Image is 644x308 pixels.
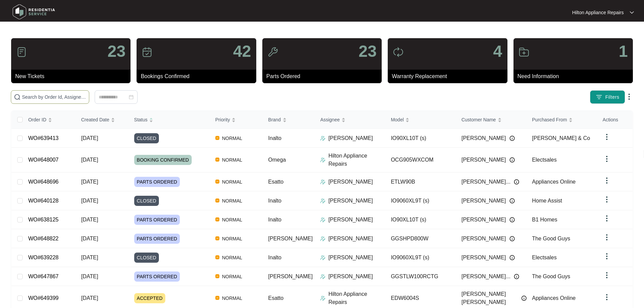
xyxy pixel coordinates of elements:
[619,43,628,60] p: 1
[16,47,27,57] img: icon
[23,111,76,129] th: Order ID
[385,267,456,286] td: GGSTLW100RCTG
[215,158,219,162] img: Vercel Logo
[532,236,570,241] span: The Good Guys
[461,178,510,186] span: [PERSON_NAME]...
[215,116,230,123] span: Priority
[461,216,506,224] span: [PERSON_NAME]
[518,72,633,80] p: Need Information
[215,198,219,203] img: Vercel Logo
[81,157,98,163] span: [DATE]
[597,111,633,129] th: Actions
[268,295,283,301] span: Esatto
[81,198,98,204] span: [DATE]
[509,198,515,204] img: Info icon
[81,274,98,279] span: [DATE]
[527,111,597,129] th: Purchased From
[81,179,98,185] span: [DATE]
[81,236,98,241] span: [DATE]
[28,198,58,204] a: WO#640128
[320,274,326,279] img: Assigner Icon
[134,215,180,225] span: PARTS ORDERED
[385,191,456,210] td: IO9060XL9T (s)
[630,11,634,14] img: dropdown arrow
[603,176,611,185] img: dropdown arrow
[15,72,130,80] p: New Tickets
[328,152,385,168] p: Hilton Appliance Repairs
[320,116,340,123] span: Assignee
[210,111,263,129] th: Priority
[215,217,219,221] img: Vercel Logo
[532,198,562,204] span: Home Assist
[28,255,58,260] a: WO#639228
[532,274,570,279] span: The Good Guys
[532,217,557,222] span: B1 Homes
[14,94,21,100] img: search-icon
[532,135,590,141] span: [PERSON_NAME] & Co
[461,273,510,281] span: [PERSON_NAME]...
[315,111,385,129] th: Assignee
[134,293,165,303] span: ACCEPTED
[320,198,326,204] img: Assigner Icon
[532,295,576,301] span: Appliances Online
[141,72,256,80] p: Bookings Confirmed
[81,135,98,141] span: [DATE]
[320,179,326,185] img: Assigner Icon
[603,271,611,279] img: dropdown arrow
[219,294,245,302] span: NORMAL
[509,236,515,241] img: Info icon
[603,155,611,163] img: dropdown arrow
[461,156,506,164] span: [PERSON_NAME]
[519,47,529,57] img: icon
[219,235,245,243] span: NORMAL
[385,248,456,267] td: IO9060XL9T (s)
[28,236,58,241] a: WO#648822
[263,111,315,129] th: Brand
[385,229,456,248] td: GGSHPD800W
[266,72,382,80] p: Parts Ordered
[219,254,245,262] span: NORMAL
[108,43,125,60] p: 23
[81,217,98,222] span: [DATE]
[134,155,192,165] span: BOOKING CONFIRMED
[572,9,624,16] p: Hilton Appliance Repairs
[392,72,507,80] p: Warranty Replacement
[268,157,286,163] span: Omega
[28,295,58,301] a: WO#649399
[328,273,373,281] p: [PERSON_NAME]
[268,255,281,260] span: Inalto
[268,135,281,141] span: Inalto
[328,134,373,142] p: [PERSON_NAME]
[28,116,46,123] span: Order ID
[134,177,180,187] span: PARTS ORDERED
[28,179,58,185] a: WO#648696
[28,217,58,222] a: WO#638125
[605,94,619,101] span: Filters
[328,290,385,306] p: Hilton Appliance Repairs
[215,274,219,278] img: Vercel Logo
[328,254,373,262] p: [PERSON_NAME]
[219,273,245,281] span: NORMAL
[268,179,283,185] span: Esatto
[10,2,57,22] img: residentia service logo
[461,116,496,123] span: Customer Name
[219,134,245,142] span: NORMAL
[328,216,373,224] p: [PERSON_NAME]
[215,180,219,184] img: Vercel Logo
[76,111,129,129] th: Created Date
[603,293,611,301] img: dropdown arrow
[268,236,313,241] span: [PERSON_NAME]
[461,290,518,306] span: [PERSON_NAME] [PERSON_NAME]
[493,43,502,60] p: 4
[532,116,567,123] span: Purchased From
[603,133,611,141] img: dropdown arrow
[603,252,611,260] img: dropdown arrow
[603,214,611,222] img: dropdown arrow
[456,111,527,129] th: Customer Name
[320,295,326,301] img: Assigner Icon
[509,157,515,163] img: Info icon
[385,148,456,172] td: OCG905WXCOM
[219,197,245,205] span: NORMAL
[391,116,404,123] span: Model
[142,47,152,57] img: icon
